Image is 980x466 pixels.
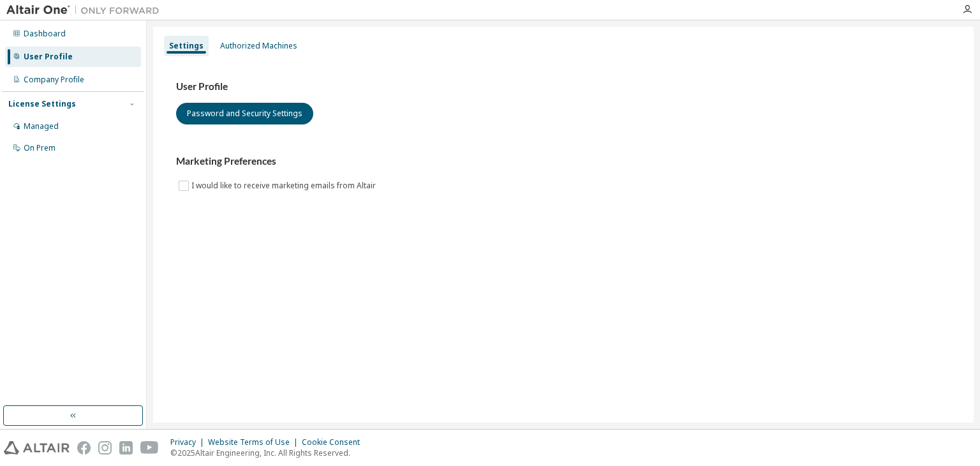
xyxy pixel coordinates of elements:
[24,143,56,153] div: On Prem
[140,441,159,455] img: youtube.svg
[176,155,951,168] h3: Marketing Preferences
[170,447,367,458] p: © 2025 Altair Engineering, Inc. All Rights Reserved.
[24,52,73,62] div: User Profile
[98,441,112,455] img: instagram.svg
[24,121,59,132] div: Managed
[176,80,951,93] h3: User Profile
[208,437,302,447] div: Website Terms of Use
[191,178,378,193] label: I would like to receive marketing emails from Altair
[6,4,166,17] img: Altair One
[24,29,66,39] div: Dashboard
[170,437,208,447] div: Privacy
[302,437,367,447] div: Cookie Consent
[119,441,133,455] img: linkedin.svg
[220,41,297,51] div: Authorized Machines
[77,441,91,455] img: facebook.svg
[169,41,204,51] div: Settings
[4,441,70,455] img: altair_logo.svg
[24,75,84,85] div: Company Profile
[176,103,313,124] button: Password and Security Settings
[8,99,76,109] div: License Settings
